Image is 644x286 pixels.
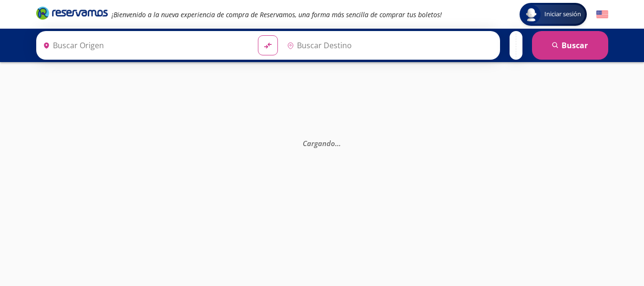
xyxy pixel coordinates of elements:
span: . [335,138,337,148]
button: Buscar [532,31,608,60]
button: English [596,9,608,21]
em: ¡Bienvenido a la nueva experiencia de compra de Reservamos, una forma más sencilla de comprar tus... [112,10,442,19]
i: Brand Logo [36,6,108,20]
span: . [337,138,339,148]
em: Cargando [303,138,341,148]
input: Buscar Destino [283,33,495,57]
a: Brand Logo [36,6,108,23]
span: . [339,138,341,148]
input: Buscar Origen [39,33,251,57]
span: Iniciar sesión [541,10,585,19]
